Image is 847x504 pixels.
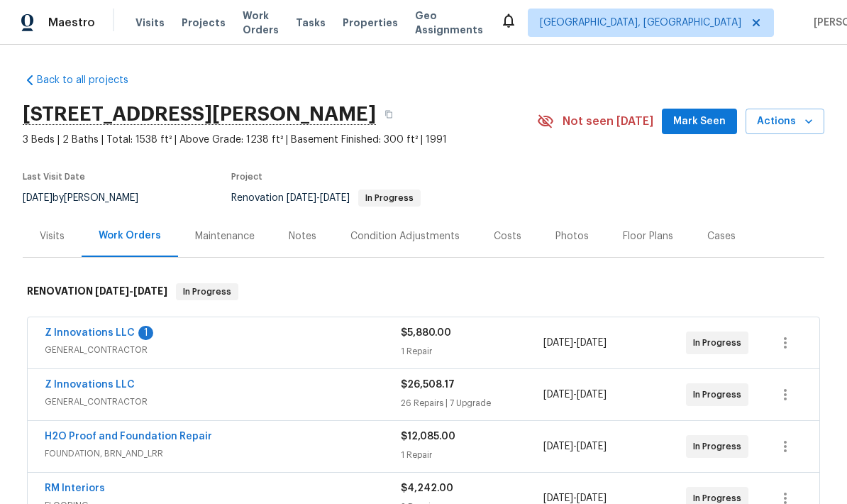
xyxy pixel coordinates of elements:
div: Work Orders [99,229,161,243]
div: Condition Adjustments [350,229,460,243]
span: [DATE] [543,493,573,503]
span: 3 Beds | 2 Baths | Total: 1538 ft² | Above Grade: 1238 ft² | Basement Finished: 300 ft² | 1991 [23,133,537,147]
span: [DATE] [577,390,607,400]
span: [DATE] [95,286,129,296]
a: RM Interiors [45,483,105,493]
span: - [543,439,607,454]
span: Geo Assignments [415,9,483,37]
span: Visits [135,16,165,30]
span: Renovation [231,193,421,203]
span: FOUNDATION, BRN_AND_LRR [45,447,401,461]
span: [DATE] [543,442,573,451]
span: Projects [182,16,226,30]
span: - [95,286,167,296]
span: [DATE] [577,493,607,503]
a: H2O Proof and Foundation Repair [45,432,212,442]
span: [DATE] [577,442,607,451]
span: In Progress [693,439,747,454]
div: Floor Plans [623,229,673,243]
a: Z Innovations LLC [45,328,135,338]
span: Work Orders [243,9,279,37]
span: In Progress [693,388,747,402]
span: $26,508.17 [401,380,455,390]
span: Project [231,172,262,181]
div: 1 Repair [401,448,543,462]
h6: RENOVATION [27,283,167,300]
button: Copy Address [376,102,402,127]
div: by [PERSON_NAME] [23,190,155,207]
span: [DATE] [577,338,607,348]
a: Back to all projects [23,73,159,87]
span: - [543,336,607,350]
span: - [543,388,607,402]
span: - [287,193,350,203]
span: GENERAL_CONTRACTOR [45,395,401,409]
span: [DATE] [23,193,52,203]
span: In Progress [693,336,747,350]
span: [DATE] [543,338,573,348]
span: Tasks [296,18,326,28]
div: Cases [707,229,736,243]
button: Actions [746,109,824,135]
span: In Progress [360,194,419,202]
span: Last Visit Date [23,172,85,181]
div: Visits [40,229,65,243]
span: Mark Seen [673,113,726,131]
div: RENOVATION [DATE]-[DATE]In Progress [23,269,824,314]
span: $5,880.00 [401,328,451,338]
span: [GEOGRAPHIC_DATA], [GEOGRAPHIC_DATA] [540,16,741,30]
span: $12,085.00 [401,432,455,442]
button: Mark Seen [662,109,737,135]
div: 1 Repair [401,344,543,358]
a: Z Innovations LLC [45,380,135,390]
div: 1 [138,326,153,340]
span: Not seen [DATE] [563,114,653,128]
span: Maestro [48,16,95,30]
span: [DATE] [320,193,350,203]
span: Actions [757,113,813,131]
div: Maintenance [195,229,255,243]
span: $4,242.00 [401,483,453,493]
span: [DATE] [287,193,316,203]
div: Costs [494,229,521,243]
span: [DATE] [133,286,167,296]
span: Properties [343,16,398,30]
span: In Progress [177,285,237,299]
div: Notes [289,229,316,243]
div: Photos [555,229,589,243]
span: GENERAL_CONTRACTOR [45,343,401,357]
span: [DATE] [543,390,573,400]
div: 26 Repairs | 7 Upgrade [401,396,543,410]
